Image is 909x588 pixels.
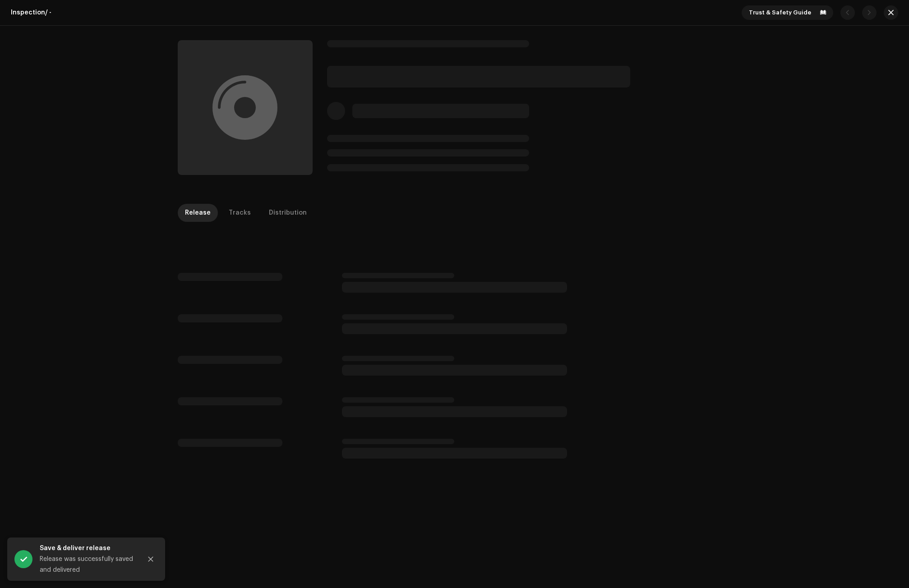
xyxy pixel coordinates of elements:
[229,204,251,222] div: Tracks
[40,543,134,554] div: Save & deliver release
[185,204,211,222] div: Release
[269,204,307,222] div: Distribution
[142,550,160,568] button: Close
[40,554,134,575] div: Release was successfully saved and delivered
